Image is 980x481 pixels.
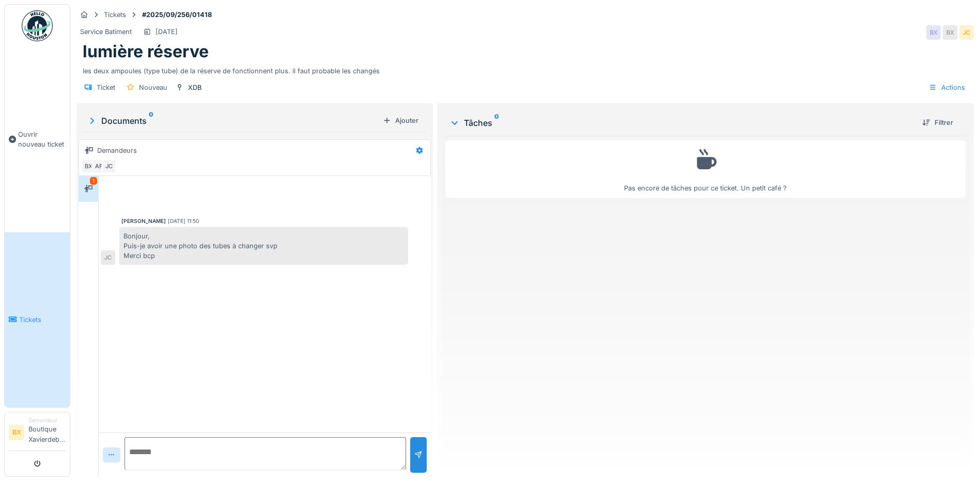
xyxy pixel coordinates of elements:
[494,117,499,129] sup: 0
[9,416,66,451] a: BX DemandeurBoutique Xavierdebue
[168,217,199,225] div: [DATE] 11:50
[452,145,959,193] div: Pas encore de tâches pour ce ticket. Un petit café ?
[83,42,209,61] h1: lumière réserve
[959,25,974,40] div: JC
[926,25,941,40] div: BX
[119,227,408,265] div: Bonjour, Puis-je avoir une photo des tubes à changer svp Merci bcp
[121,217,166,225] div: [PERSON_NAME]
[81,159,96,173] div: BX
[138,10,216,20] strong: #2025/09/256/01418
[28,416,66,448] li: Boutique Xavierdebue
[83,62,968,76] div: les deux ampoules (type tube) de la réserve de fonctionnent plus. il faut probable les changés
[80,27,132,37] div: Service Batiment
[90,177,97,185] div: 1
[149,115,153,127] sup: 0
[924,80,970,95] div: Actions
[28,416,66,424] div: Demandeur
[102,159,116,173] div: JC
[97,83,115,92] div: Ticket
[379,114,423,127] div: Ajouter
[9,425,24,440] li: BX
[101,250,115,265] div: JC
[139,83,167,92] div: Nouveau
[91,159,106,173] div: AF
[18,130,66,149] span: Ouvrir nouveau ticket
[22,10,53,41] img: Badge_color-CXgf-gQk.svg
[918,116,957,130] div: Filtrer
[104,10,126,20] div: Tickets
[97,146,137,155] div: Demandeurs
[87,115,379,127] div: Documents
[943,25,957,40] div: BX
[155,27,178,37] div: [DATE]
[188,83,201,92] div: XDB
[5,232,70,407] a: Tickets
[5,47,70,232] a: Ouvrir nouveau ticket
[449,117,914,129] div: Tâches
[19,315,66,325] span: Tickets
